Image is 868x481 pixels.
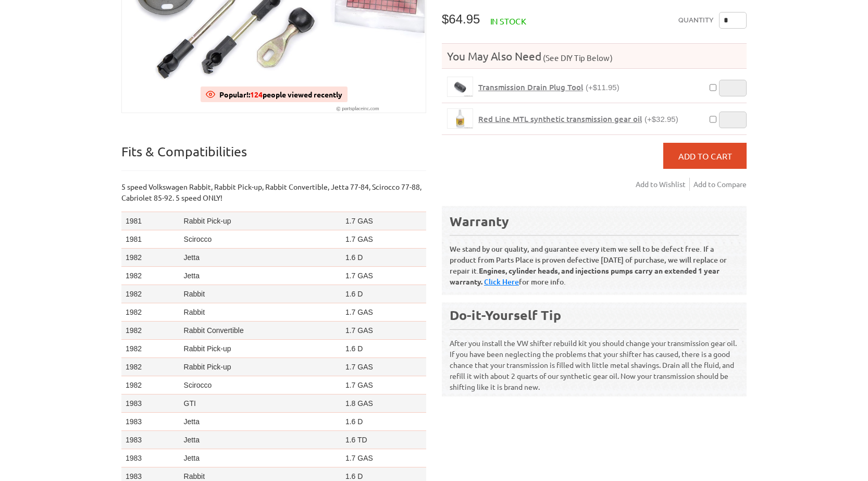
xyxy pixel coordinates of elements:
td: 1982 [121,249,180,267]
td: Jetta [180,413,341,431]
td: 1982 [121,267,180,285]
td: Jetta [180,249,341,267]
td: 1.6 D [341,340,426,358]
td: GTI [180,394,341,413]
td: Scirocco [180,230,341,249]
td: 1982 [121,322,180,340]
a: Red Line MTL synthetic transmission gear oil(+$32.95) [478,114,678,124]
td: 1982 [121,285,180,303]
img: Transmission Drain Plug Tool [448,77,473,96]
td: 1981 [121,230,180,249]
a: Add to Wishlist [636,178,690,191]
td: Rabbit [180,303,341,322]
td: Rabbit [180,285,341,303]
td: 1.6 D [341,413,426,431]
b: Engines, cylinder heads, and injections pumps carry an extended 1 year warranty. [450,266,720,286]
p: We stand by our quality, and guarantee every item we sell to be defect free. If a product from Pa... [450,235,739,287]
td: Jetta [180,267,341,285]
span: (See DIY Tip Below) [541,53,613,63]
td: Rabbit Convertible [180,322,341,340]
a: Transmission Drain Plug Tool [447,77,473,97]
td: 1983 [121,449,180,467]
td: 1.8 GAS [341,394,426,413]
td: 1982 [121,358,180,376]
td: 1.7 GAS [341,230,426,249]
div: Warranty [450,213,739,230]
p: Fits & Compatibilities [121,143,426,171]
h4: You May Also Need [442,49,747,63]
button: Add to Cart [663,143,747,169]
td: Rabbit Pick-up [180,358,341,376]
label: Quantity [678,12,714,29]
td: Rabbit Pick-up [180,212,341,230]
span: In stock [490,16,526,26]
p: After you install the VW shifter rebuild kit you should change your transmission gear oil. If you... [450,329,739,392]
a: Add to Compare [693,178,747,191]
td: 1.6 D [341,285,426,303]
p: 5 speed Volkswagen Rabbit, Rabbit Pick-up, Rabbit Convertible, Jetta 77-84, Scirocco 77-88, Cabri... [121,181,426,203]
td: 1981 [121,212,180,230]
b: Do-it-Yourself Tip [450,306,561,323]
td: 1.7 GAS [341,212,426,230]
a: Click Here [484,277,519,287]
img: Red Line MTL synthetic transmission gear oil [448,109,473,128]
td: 1982 [121,376,180,394]
td: 1982 [121,303,180,322]
span: (+$32.95) [644,115,678,124]
span: (+$11.95) [586,83,619,92]
span: Red Line MTL synthetic transmission gear oil [478,114,642,124]
td: 1983 [121,431,180,449]
span: Add to Cart [678,151,732,161]
td: 1.7 GAS [341,449,426,467]
td: 1.7 GAS [341,358,426,376]
a: Red Line MTL synthetic transmission gear oil [447,108,473,129]
td: 1.7 GAS [341,267,426,285]
td: 1983 [121,413,180,431]
td: Rabbit Pick-up [180,340,341,358]
td: 1.7 GAS [341,303,426,322]
span: Transmission Drain Plug Tool [478,82,583,92]
span: $64.95 [442,12,480,26]
td: Jetta [180,431,341,449]
td: 1.7 GAS [341,322,426,340]
td: 1.6 TD [341,431,426,449]
td: Scirocco [180,376,341,394]
a: Transmission Drain Plug Tool(+$11.95) [478,82,619,92]
td: 1.6 D [341,249,426,267]
td: 1.7 GAS [341,376,426,394]
td: 1983 [121,394,180,413]
td: Jetta [180,449,341,467]
td: 1982 [121,340,180,358]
